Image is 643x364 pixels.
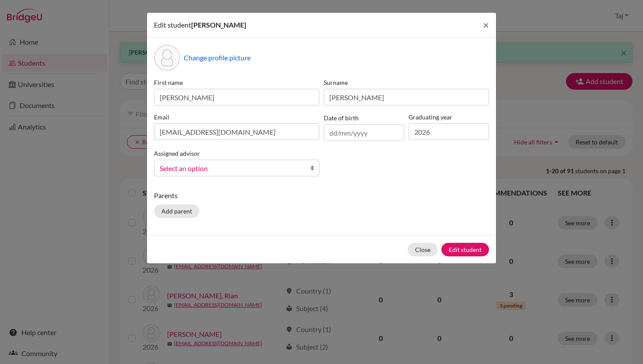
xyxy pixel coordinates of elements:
[191,21,246,29] span: [PERSON_NAME]
[160,163,302,174] span: Select an option
[324,78,489,87] label: Surname
[476,13,496,37] button: Close
[154,78,319,87] label: First name
[154,204,199,218] button: Add parent
[154,190,489,201] p: Parents
[409,112,489,122] label: Graduating year
[483,18,489,31] span: ×
[324,113,359,122] label: Date of birth
[408,243,438,256] button: Close
[324,124,404,141] input: dd/mm/yyyy
[154,112,319,122] label: Email
[441,243,489,256] button: Edit student
[154,21,191,29] span: Edit student
[154,45,180,71] div: Profile picture
[154,149,200,158] label: Assigned advisor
